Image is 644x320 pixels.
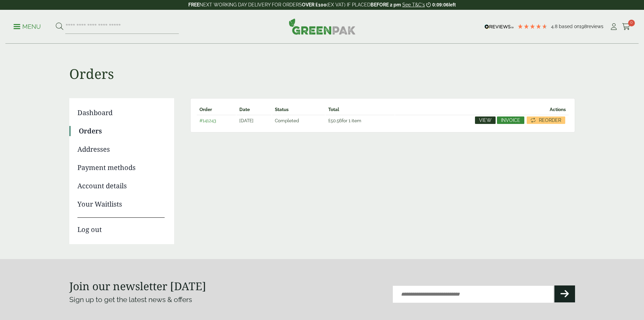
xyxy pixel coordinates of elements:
[610,23,618,30] i: My Account
[69,279,206,293] strong: Join our newsletter [DATE]
[559,24,579,29] span: Based on
[328,118,342,123] span: 50.56
[239,107,250,112] span: Date
[14,23,41,29] a: Menu
[484,24,514,29] img: REVIEWS.io
[199,118,216,123] a: #141243
[188,2,199,7] strong: FREE
[539,118,561,123] span: Reorder
[527,116,565,124] a: Reorder
[550,107,566,112] span: Actions
[402,2,425,7] a: See T&C's
[628,20,635,26] span: 0
[479,118,492,123] span: View
[551,24,559,29] span: 4.8
[77,144,165,154] a: Addresses
[449,2,456,7] span: left
[272,115,325,126] td: Completed
[69,44,575,82] h1: Orders
[328,107,339,112] span: Total
[328,118,331,123] span: £
[79,126,165,136] a: Orders
[77,199,165,209] a: Your Waitlists
[475,116,496,124] a: View
[587,24,603,29] span: reviews
[326,115,395,126] td: for 1 item
[77,217,165,235] a: Log out
[622,23,630,30] i: Cart
[239,118,254,123] time: [DATE]
[432,2,449,7] span: 0:09:06
[622,22,630,32] a: 0
[302,2,327,7] strong: OVER £100
[14,23,41,31] p: Menu
[289,18,356,35] img: GreenPak Supplies
[579,24,587,29] span: 198
[77,181,165,191] a: Account details
[497,116,524,124] a: Invoice
[501,118,520,123] span: Invoice
[275,107,289,112] span: Status
[77,108,165,118] a: Dashboard
[77,163,165,173] a: Payment methods
[371,2,401,7] strong: BEFORE 2 pm
[199,107,212,112] span: Order
[69,294,297,305] p: Sign up to get the latest news & offers
[517,23,548,29] div: 4.79 Stars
